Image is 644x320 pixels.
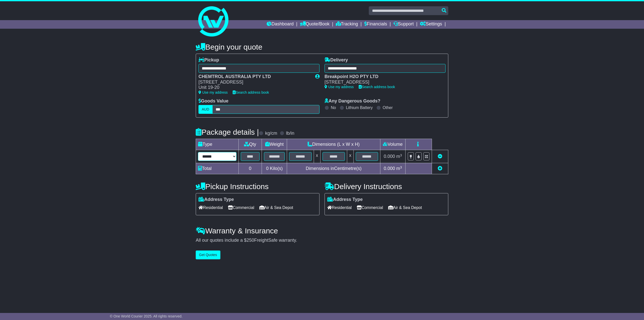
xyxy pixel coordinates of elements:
[300,20,330,29] a: Quote/Book
[196,163,239,174] td: Total
[198,197,234,202] label: Address Type
[400,153,402,157] sup: 3
[325,85,354,89] a: Use my address
[238,163,262,174] td: 0
[233,90,269,94] a: Search address book
[314,150,320,163] td: x
[438,154,442,159] a: Remove this item
[198,80,310,85] div: [STREET_ADDRESS]
[396,154,402,159] span: m
[327,197,363,202] label: Address Type
[198,98,228,104] label: Goods Value
[198,90,228,94] a: Use my address
[287,139,380,150] td: Dimensions (L x W x H)
[331,105,336,110] label: No
[380,139,405,150] td: Volume
[196,43,448,51] h4: Begin your quote
[325,182,448,191] h4: Delivery Instructions
[325,80,440,85] div: [STREET_ADDRESS]
[198,74,310,80] div: CHEMTROL AUSTRALIA PTY LTD
[266,166,269,171] span: 0
[196,182,319,191] h4: Pickup Instructions
[196,227,448,235] h4: Warranty & Insurance
[325,74,440,80] div: Breakpoint H2O PTY LTD
[359,85,395,89] a: Search address book
[198,85,310,90] div: Unit 19-20
[347,150,353,163] td: x
[357,204,383,211] span: Commercial
[388,204,422,211] span: Air & Sea Depot
[267,20,294,29] a: Dashboard
[287,163,380,174] td: Dimensions in Centimetre(s)
[110,314,183,318] span: © One World Courier 2025. All rights reserved.
[364,20,387,29] a: Financials
[259,204,293,211] span: Air & Sea Depot
[198,204,223,211] span: Residential
[383,105,393,110] label: Other
[196,139,239,150] td: Type
[196,251,220,259] button: Get Quotes
[325,57,348,63] label: Delivery
[384,154,395,159] span: 0.000
[420,20,442,29] a: Settings
[346,105,373,110] label: Lithium Battery
[400,165,402,169] sup: 3
[336,20,358,29] a: Tracking
[198,57,219,63] label: Pickup
[327,204,352,211] span: Residential
[384,166,395,171] span: 0.000
[196,128,259,136] h4: Package details |
[196,238,448,243] div: All our quotes include a $ FreightSafe warranty.
[247,238,254,243] span: 250
[228,204,254,211] span: Commercial
[396,166,402,171] span: m
[286,131,294,136] label: lb/in
[393,20,414,29] a: Support
[265,131,277,136] label: kg/cm
[238,139,262,150] td: Qty
[438,166,442,171] a: Add new item
[262,139,287,150] td: Weight
[262,163,287,174] td: Kilo(s)
[198,105,213,114] label: AUD
[325,98,380,104] label: Any Dangerous Goods?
